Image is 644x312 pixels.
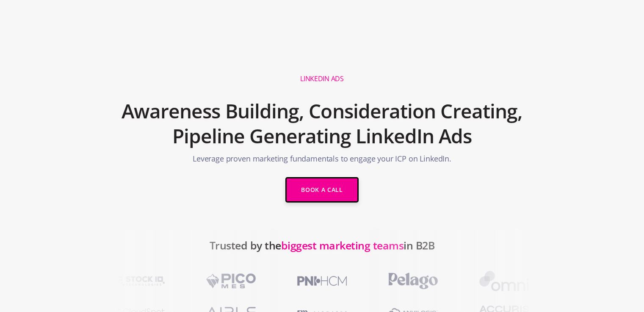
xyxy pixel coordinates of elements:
h2: Awareness Building, Consideration Creating, Pipeline Generating LinkedIn Ads [121,94,524,153]
span: biggest marketing teams [281,238,404,252]
p: Leverage proven marketing fundamentals to engage your ICP on LinkedIn. [193,153,451,169]
h2: Trusted by the in B2B [210,235,435,268]
h1: LinkedIn Ads [300,74,343,83]
a: Book a Call [285,177,359,203]
img: PNI [285,268,359,293]
iframe: Chat Widget [602,271,644,312]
